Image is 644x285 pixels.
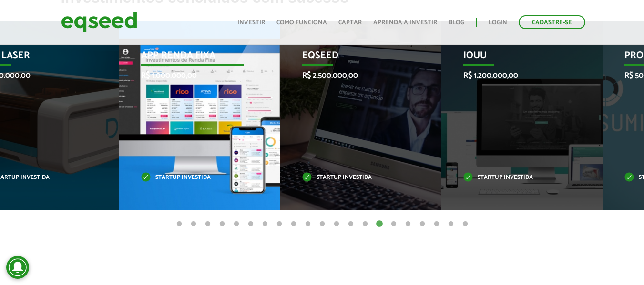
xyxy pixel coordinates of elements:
button: 20 of 21 [446,219,456,229]
button: 15 of 21 [375,219,384,229]
button: 6 of 21 [246,219,256,229]
button: 12 of 21 [332,219,341,229]
p: Startup investida [141,175,244,180]
button: 16 of 21 [389,219,399,229]
button: 1 of 21 [174,219,184,229]
button: 5 of 21 [232,219,241,229]
button: 9 of 21 [289,219,298,229]
p: R$ 2.500.000,00 [302,71,405,80]
a: Como funciona [276,20,327,26]
img: EqSeed [61,10,137,35]
button: 10 of 21 [303,219,313,229]
p: IOUU [463,50,566,66]
a: Investir [237,20,265,26]
a: Cadastre-se [519,15,585,29]
p: R$ 1.200.000,00 [463,71,566,80]
a: Login [489,20,507,26]
p: R$ 1.000.000,00 [141,71,244,80]
button: 19 of 21 [432,219,441,229]
p: EqSeed [302,50,405,66]
button: 3 of 21 [203,219,213,229]
button: 13 of 21 [346,219,356,229]
a: Blog [449,20,464,26]
button: 21 of 21 [460,219,470,229]
button: 7 of 21 [260,219,270,229]
p: Startup investida [463,175,566,180]
a: Aprenda a investir [373,20,437,26]
button: 17 of 21 [403,219,413,229]
button: 8 of 21 [275,219,284,229]
button: 18 of 21 [418,219,427,229]
p: Startup investida [302,175,405,180]
button: 11 of 21 [317,219,327,229]
button: 2 of 21 [189,219,198,229]
button: 14 of 21 [360,219,370,229]
button: 4 of 21 [217,219,227,229]
p: App Renda Fixa [141,50,244,66]
a: Captar [338,20,362,26]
